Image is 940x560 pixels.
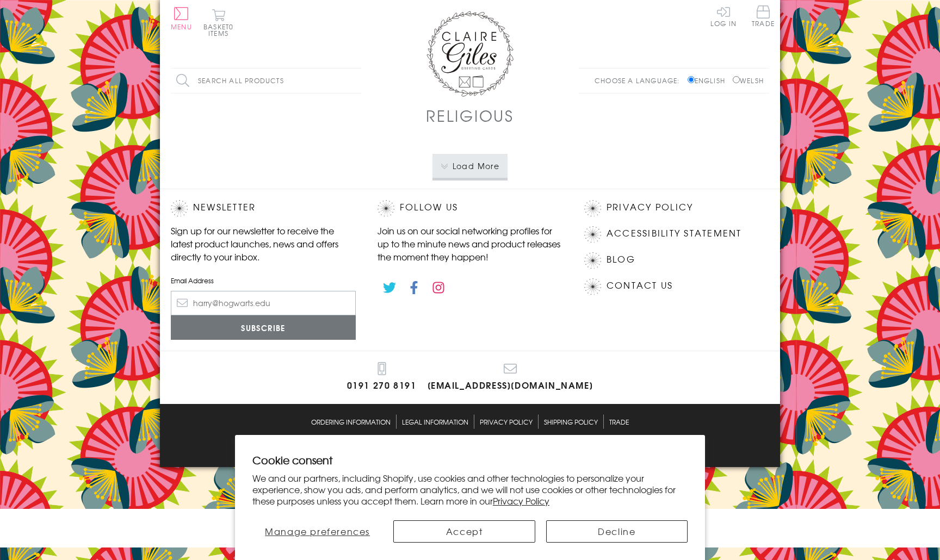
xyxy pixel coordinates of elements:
h2: Newsletter [171,200,356,216]
a: Legal Information [402,415,468,428]
a: Blog [607,252,635,267]
span: Trade [752,5,775,27]
a: Trade [609,415,629,428]
button: Basket0 items [203,9,233,36]
p: We and our partners, including Shopify, use cookies and other technologies to personalize your ex... [252,472,688,506]
button: Accept [393,520,535,543]
a: Privacy Policy [480,415,533,428]
input: Search [350,69,361,93]
input: Welsh [733,76,740,83]
span: Menu [171,22,192,32]
h2: Cookie consent [252,452,688,468]
a: Contact Us [607,278,673,293]
label: Welsh [733,76,764,85]
p: © 2025 . [171,439,769,449]
h1: Religious [426,104,514,127]
p: Sign up for our newsletter to receive the latest product launches, news and offers directly to yo... [171,224,356,263]
button: Menu [171,7,192,30]
a: [EMAIL_ADDRESS][DOMAIN_NAME] [428,362,593,393]
input: Subscribe [171,315,356,340]
a: 0191 270 8191 [347,362,417,393]
span: Manage preferences [265,525,370,538]
input: harry@hogwarts.edu [171,291,356,315]
a: Privacy Policy [607,200,693,215]
button: Manage preferences [252,520,382,543]
a: Ordering Information [311,415,391,428]
a: Privacy Policy [493,494,549,507]
h2: Follow Us [378,200,562,216]
img: Claire Giles Greetings Cards [426,11,514,97]
label: English [688,76,731,85]
p: Choose a language: [595,76,685,85]
p: Join us on our social networking profiles for up to the minute news and product releases the mome... [378,224,562,263]
input: Search all products [171,69,361,93]
a: Accessibility Statement [607,226,742,241]
label: Email Address [171,276,356,285]
input: English [688,76,695,83]
span: 0 items [208,22,233,38]
a: Shipping Policy [544,415,598,428]
a: Log In [710,5,737,27]
a: Trade [752,5,775,29]
button: Decline [546,520,688,543]
button: Load More [432,154,508,178]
